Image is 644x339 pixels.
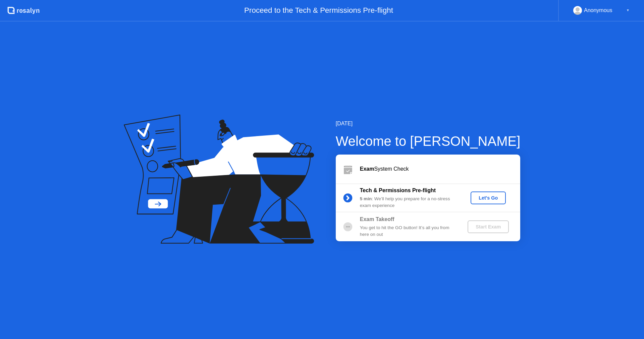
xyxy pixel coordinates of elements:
div: Anonymous [584,6,612,15]
div: [DATE] [336,120,521,128]
div: Welcome to [PERSON_NAME] [336,131,521,151]
b: Tech & Permissions Pre-flight [360,187,436,193]
button: Start Exam [468,220,509,233]
button: Let's Go [471,192,506,204]
div: ▼ [626,6,630,15]
div: Start Exam [470,224,506,229]
div: : We’ll help you prepare for a no-stress exam experience [360,196,457,209]
b: 5 min [360,196,372,201]
div: System Check [360,165,520,173]
div: Let's Go [473,195,503,201]
b: Exam [360,166,374,172]
div: You get to hit the GO button! It’s all you from here on out [360,224,457,238]
b: Exam Takeoff [360,216,394,222]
